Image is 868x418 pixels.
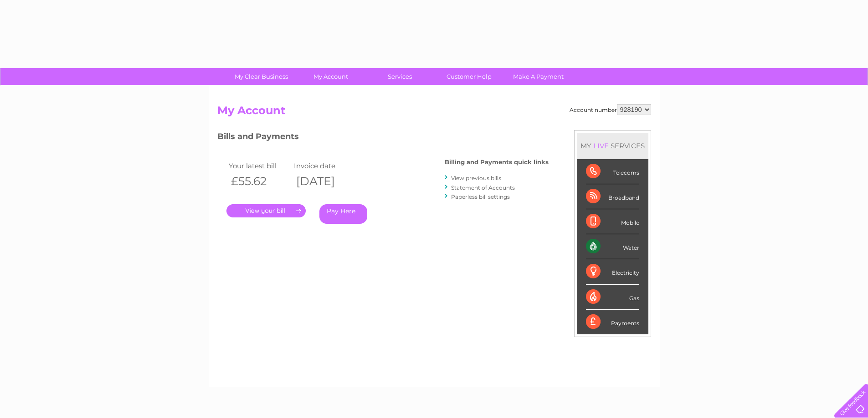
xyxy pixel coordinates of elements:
a: . [226,204,306,217]
a: Pay Here [319,204,367,224]
a: Services [362,68,437,85]
a: View previous bills [451,175,501,181]
h3: Bills and Payments [217,130,549,146]
a: Customer Help [431,68,507,85]
h4: Billing and Payments quick links [445,159,549,166]
a: Paperless bill settings [451,193,510,200]
div: Payments [586,310,639,334]
div: Account number [570,104,651,115]
a: My Account [293,68,368,85]
th: £55.62 [226,172,292,191]
h2: My Account [217,104,651,121]
div: Water [586,234,639,259]
div: Mobile [586,209,639,234]
div: Gas [586,285,639,310]
th: [DATE] [292,172,357,191]
div: Electricity [586,259,639,284]
div: MY SERVICES [577,133,648,159]
a: Make A Payment [501,68,576,85]
div: Broadband [586,184,639,209]
div: LIVE [591,141,611,150]
div: Telecoms [586,159,639,184]
a: My Clear Business [224,68,299,85]
a: Statement of Accounts [451,184,515,191]
td: Invoice date [292,160,357,172]
td: Your latest bill [226,160,292,172]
